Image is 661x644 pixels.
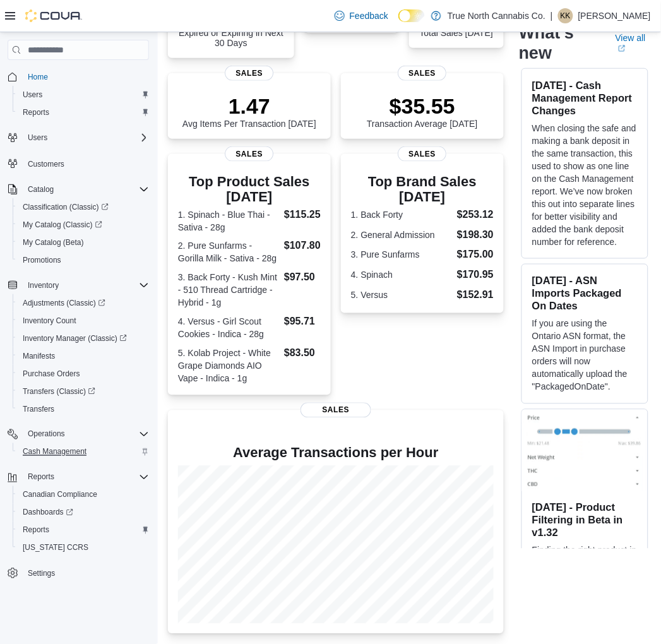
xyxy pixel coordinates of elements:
svg: External link [618,45,626,52]
a: [US_STATE] CCRS [18,540,93,556]
a: My Catalog (Beta) [18,235,89,250]
span: Users [23,130,149,145]
a: Inventory Count [18,313,81,328]
span: Adjustments (Classic) [18,295,149,311]
span: Dashboards [18,505,149,520]
button: Transfers [13,400,154,418]
dt: 4. Versus - Girl Scout Cookies - Indica - 28g [178,316,279,341]
div: Avg Items Per Transaction [DATE] [182,93,316,129]
span: Manifests [18,349,149,364]
button: Catalog [3,181,154,198]
a: Classification (Classic) [13,198,154,216]
button: My Catalog (Beta) [13,234,154,251]
span: Reports [18,105,149,120]
button: Promotions [13,251,154,269]
span: My Catalog (Beta) [18,235,149,250]
span: Canadian Compliance [18,487,149,503]
span: Promotions [18,253,149,268]
button: Catalog [23,182,59,197]
a: Home [23,69,53,85]
span: Purchase Orders [23,369,80,379]
span: Reports [28,472,54,482]
button: Reports [13,104,154,121]
span: Home [28,72,48,82]
button: Inventory Count [13,312,154,330]
span: [US_STATE] CCRS [23,543,88,553]
button: Reports [3,468,154,486]
span: Sales [225,66,273,81]
dd: $152.91 [457,288,494,303]
a: Manifests [18,349,60,364]
span: Adjustments (Classic) [23,298,105,308]
span: Manifests [23,351,55,361]
span: KK [561,8,571,23]
span: Dashboards [23,508,73,518]
dd: $97.50 [284,270,321,285]
button: Cash Management [13,443,154,461]
dd: $170.95 [457,268,494,283]
dd: $198.30 [457,227,494,242]
dd: $83.50 [284,346,321,361]
a: Adjustments (Classic) [13,294,154,312]
h3: Top Brand Sales [DATE] [351,174,494,205]
button: Home [3,68,154,86]
h3: [DATE] - Cash Management Report Changes [532,79,638,117]
p: $35.55 [367,93,478,119]
h2: What's new [519,23,600,63]
span: Purchase Orders [18,366,149,381]
a: Dashboards [13,504,154,522]
p: | [551,8,553,23]
span: Inventory Count [18,313,149,328]
span: Customers [28,159,64,169]
dt: 2. Pure Sunfarms - Gorilla Milk - Sativa - 28g [178,240,279,265]
a: Reports [18,523,54,538]
button: Users [23,130,52,145]
span: Home [23,69,149,85]
span: Cash Management [18,444,149,460]
h3: [DATE] - ASN Imports Packaged On Dates [532,275,638,313]
a: My Catalog (Classic) [13,216,154,234]
a: Transfers (Classic) [18,384,100,399]
div: Transaction Average [DATE] [367,93,478,129]
dt: 1. Back Forty [351,208,452,221]
span: Users [28,133,47,143]
dt: 3. Pure Sunfarms [351,249,452,261]
a: Transfers (Classic) [13,383,154,400]
button: Users [3,129,154,146]
dd: $115.25 [284,207,321,222]
span: Operations [28,429,65,439]
dt: 4. Spinach [351,269,452,282]
button: [US_STATE] CCRS [13,539,154,557]
a: Reports [18,105,54,120]
span: Cash Management [23,447,86,457]
span: Reports [23,470,149,485]
span: Inventory Manager (Classic) [23,333,127,343]
span: Sales [398,66,446,81]
span: Catalog [23,182,149,197]
a: Feedback [330,3,393,28]
p: True North Cannabis Co. [448,8,545,23]
span: Classification (Classic) [23,202,109,212]
p: [PERSON_NAME] [578,8,651,23]
span: Users [23,90,42,100]
dd: $107.80 [284,239,321,254]
h3: [DATE] - Product Filtering in Beta in v1.32 [532,501,638,539]
button: Settings [3,564,154,583]
span: Canadian Compliance [23,490,97,500]
span: Inventory Count [23,316,76,326]
div: Kaylha Koskinen [558,8,573,23]
span: Feedback [350,9,388,22]
a: View allExternal link [616,33,651,53]
button: Inventory [3,277,154,294]
button: Reports [23,470,59,485]
h3: Top Product Sales [DATE] [178,174,321,205]
span: Inventory [23,278,149,293]
button: Operations [23,427,70,442]
span: Settings [23,566,149,581]
span: My Catalog (Classic) [23,220,102,230]
a: Inventory Manager (Classic) [13,330,154,347]
a: Dashboards [18,505,78,520]
dt: 1. Spinach - Blue Thai - Sativa - 28g [178,208,279,234]
img: Cova [25,9,82,22]
p: 1.47 [182,93,316,119]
